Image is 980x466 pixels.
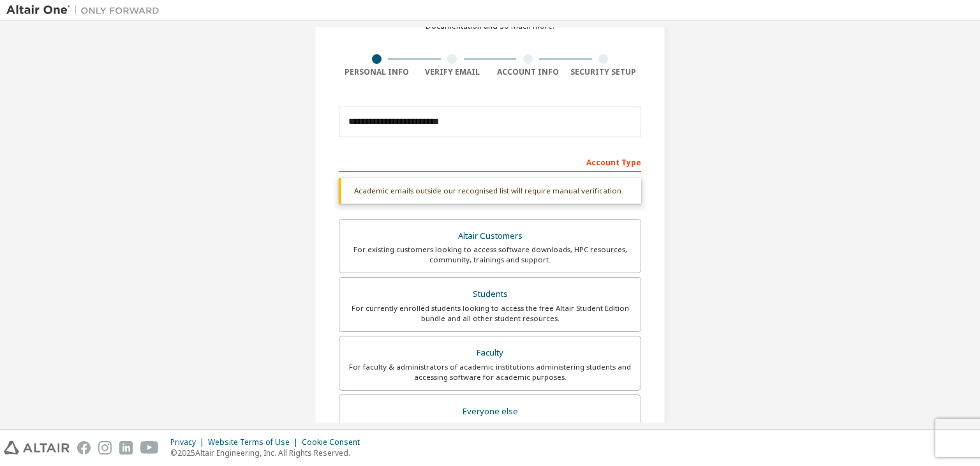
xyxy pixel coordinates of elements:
img: facebook.svg [77,441,91,455]
div: Students [347,285,633,303]
p: © 2025 Altair Engineering, Inc. All Rights Reserved. [170,447,367,458]
div: For existing customers looking to access software downloads, HPC resources, community, trainings ... [347,244,633,265]
div: Website Terms of Use [208,437,302,447]
div: Faculty [347,344,633,362]
div: Privacy [170,437,208,447]
div: For currently enrolled students looking to access the free Altair Student Edition bundle and all ... [347,303,633,324]
div: For individuals, businesses and everyone else looking to try Altair software and explore our prod... [347,421,633,441]
div: Academic emails outside our recognised list will require manual verification. [339,178,641,204]
div: Account Type [339,151,641,172]
div: Altair Customers [347,227,633,245]
div: For faculty & administrators of academic institutions administering students and accessing softwa... [347,362,633,382]
div: Everyone else [347,403,633,421]
div: Cookie Consent [302,437,367,447]
div: Account Info [490,67,566,77]
img: altair_logo.svg [4,441,70,455]
div: Security Setup [566,67,642,77]
div: Personal Info [339,67,415,77]
img: youtube.svg [140,441,159,455]
img: instagram.svg [98,441,112,455]
img: linkedin.svg [119,441,133,455]
div: Verify Email [415,67,491,77]
img: Altair One [6,4,166,17]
